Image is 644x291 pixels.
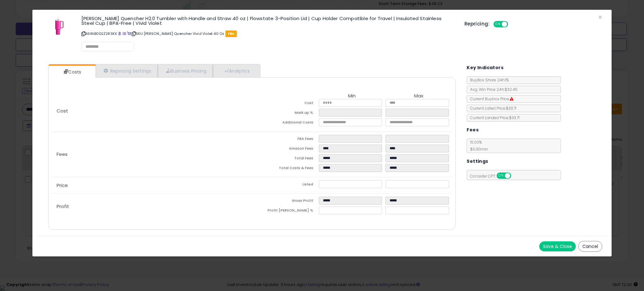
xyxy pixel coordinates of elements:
[252,135,319,145] td: FBA Fees
[578,241,602,252] button: Cancel
[467,140,488,152] span: 15.00 %
[464,21,490,26] h5: Repricing:
[539,241,576,251] button: Save & Close
[52,183,252,188] p: Price
[52,108,252,113] p: Cost
[507,22,517,27] span: OFF
[55,16,64,35] img: 31gxgBmguAL._SL60_.jpg
[467,96,514,102] span: Current Buybox Price:
[252,180,319,190] td: Listed
[123,31,126,36] a: All offer listings
[252,109,319,118] td: Mark up %
[319,93,386,99] th: Min
[52,152,252,157] p: Fees
[497,173,505,178] span: ON
[467,146,488,152] span: $0.30 min
[252,118,319,128] td: Additional Costs
[81,16,455,25] h3: [PERSON_NAME] Quencher H2.0 Tumbler with Handle and Straw 40 oz | Flowstate 3-Position Lid | Cup ...
[252,164,319,174] td: Total Costs & Fees
[598,13,602,22] span: ×
[467,87,518,92] span: Avg. Win Price 24h: $32.45
[127,31,130,36] a: Your listing only
[467,64,503,72] h5: Key Indicators
[510,173,520,178] span: OFF
[252,206,319,216] td: Profit [PERSON_NAME] %
[81,29,455,39] p: ASIN: B0D2Z2R3KX | SKU: [PERSON_NAME] Quencher Vivid Violet 40 Oz
[252,99,319,109] td: Cost
[494,22,502,27] span: ON
[467,126,479,134] h5: Fees
[225,30,237,37] span: FBA
[158,64,213,77] a: Business Pricing
[252,154,319,164] td: Total Fees
[252,197,319,206] td: Gross Profit
[118,31,121,36] a: BuyBox page
[48,66,95,78] a: Costs
[510,97,514,101] i: Suppressed Buy Box
[252,145,319,154] td: Amazon Fees
[467,157,488,165] h5: Settings
[467,106,516,111] span: Current Listed Price: $33.71
[386,93,452,99] th: Max
[96,64,158,77] a: Repricing Settings
[467,115,519,120] span: Current Landed Price: $33.71
[467,77,509,83] span: BuyBox Share 24h: 1%
[52,204,252,209] p: Profit
[213,64,259,77] a: Analytics
[467,173,519,179] span: Consider CPT:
